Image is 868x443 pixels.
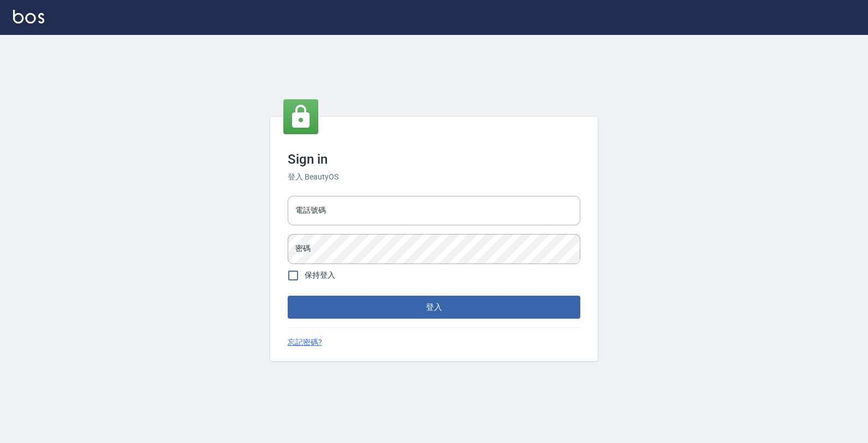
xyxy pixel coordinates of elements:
h6: 登入 BeautyOS [288,171,580,183]
img: Logo [13,10,44,23]
span: 保持登入 [305,270,335,281]
a: 忘記密碼? [288,337,322,348]
button: 登入 [288,296,580,319]
h3: Sign in [288,152,580,167]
